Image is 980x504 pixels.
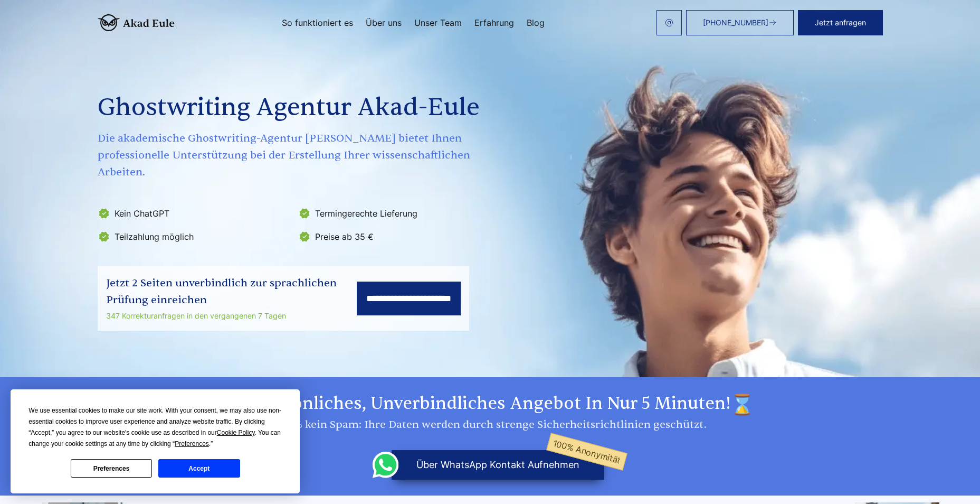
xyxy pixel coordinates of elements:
span: [PHONE_NUMBER] [703,18,768,27]
a: Erfahrung [474,18,514,27]
a: So funktioniert es [282,18,353,27]
span: Die akademische Ghostwriting-Agentur [PERSON_NAME] bietet Ihnen professionelle Unterstützung bei ... [98,130,494,181]
button: Accept [158,459,240,478]
a: Blog [527,18,545,27]
div: 347 Korrekturanfragen in den vergangenen 7 Tagen [106,310,357,322]
button: Preferences [71,459,152,478]
img: email [665,18,673,27]
li: Preise ab 35 € [298,228,492,245]
a: Unser Team [414,18,462,27]
img: logo [98,14,175,31]
a: Über uns [366,18,402,27]
div: Cookie Consent Prompt [11,389,300,493]
div: We use essential cookies to make our site work. With your consent, we may also use non-essential ... [28,405,282,450]
div: Jetzt 2 Seiten unverbindlich zur sprachlichen Prüfung einreichen [106,275,357,309]
li: Termingerechte Lieferung [298,205,492,222]
img: time [731,393,754,416]
li: Kein ChatGPT [98,205,292,222]
button: Jetzt anfragen [798,10,883,35]
li: Teilzahlung möglich [98,228,292,245]
h2: Ihr persönliches, unverbindliches Angebot in nur 5 Minuten! [98,393,883,416]
a: [PHONE_NUMBER] [686,10,794,35]
div: 100 % kein Spam: Ihre Daten werden durch strenge Sicherheitsrichtlinien geschützt. [98,416,883,433]
button: über WhatsApp Kontakt aufnehmen100% Anonymität [392,450,604,480]
span: 100% Anonymität [547,433,628,471]
span: Preferences [175,440,209,447]
h1: Ghostwriting Agentur Akad-Eule [98,89,494,127]
span: Cookie Policy [217,429,255,436]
